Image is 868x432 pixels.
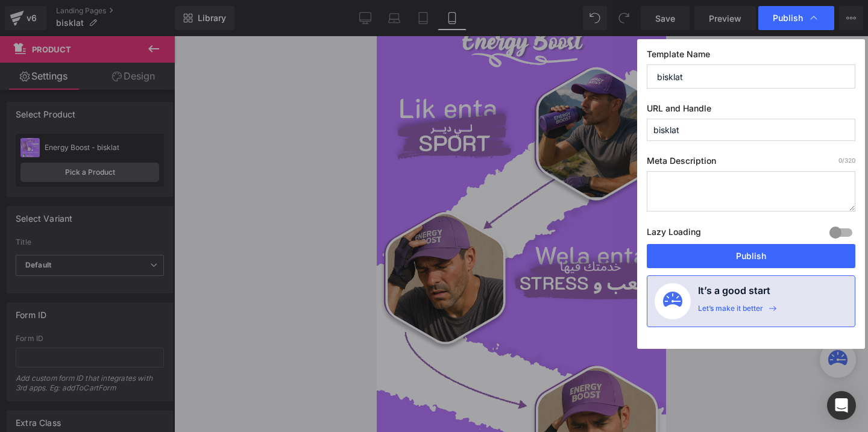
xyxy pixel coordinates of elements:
[647,155,855,171] label: Meta Description
[647,49,855,64] label: Template Name
[647,224,701,244] label: Lazy Loading
[698,283,770,304] h4: It’s a good start
[647,244,855,268] button: Publish
[647,103,855,119] label: URL and Handle
[838,157,855,164] span: /320
[773,13,803,23] span: Publish
[663,292,682,311] img: onboarding-status.svg
[827,391,856,420] div: Open Intercom Messenger
[838,157,842,164] span: 0
[698,304,763,319] div: Let’s make it better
